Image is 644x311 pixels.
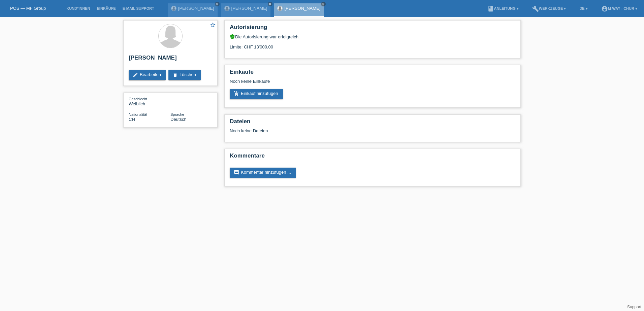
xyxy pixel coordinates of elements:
[230,39,515,49] div: Limite: CHF 13'000.00
[321,2,326,6] a: close
[170,112,184,116] span: Sprache
[230,34,515,39] div: Die Autorisierung war erfolgreich.
[172,72,178,77] i: delete
[230,89,283,99] a: add_shopping_cartEinkauf hinzufügen
[210,22,216,29] a: star_border
[63,6,93,10] a: Kund*innen
[576,6,591,10] a: DE ▾
[230,118,515,128] h2: Dateien
[133,72,138,77] i: edit
[129,96,170,106] div: Weiblich
[322,2,325,6] i: close
[487,5,494,12] i: book
[230,79,515,89] div: Noch keine Einkäufe
[129,55,212,65] h2: [PERSON_NAME]
[601,5,608,12] i: account_circle
[230,34,235,39] i: verified_user
[129,112,147,116] span: Nationalität
[529,6,570,10] a: buildWerkzeuge ▾
[230,168,296,178] a: commentKommentar hinzufügen ...
[598,6,641,10] a: account_circlem-way - Chur ▾
[119,6,158,10] a: E-Mail Support
[484,6,522,10] a: bookAnleitung ▾
[268,2,272,6] a: close
[532,5,539,12] i: build
[284,6,320,11] a: [PERSON_NAME]
[230,152,515,163] h2: Kommentare
[129,117,135,122] span: Schweiz
[168,70,201,80] a: deleteLöschen
[268,2,272,6] i: close
[627,305,641,309] a: Support
[216,2,219,6] i: close
[230,24,515,34] h2: Autorisierung
[10,6,46,11] a: POS — MF Group
[93,6,119,10] a: Einkäufe
[170,117,187,122] span: Deutsch
[230,69,515,79] h2: Einkäufe
[234,91,239,96] i: add_shopping_cart
[231,6,267,11] a: [PERSON_NAME]
[210,22,216,28] i: star_border
[234,170,239,175] i: comment
[129,97,147,101] span: Geschlecht
[230,128,436,133] div: Noch keine Dateien
[215,2,220,6] a: close
[178,6,214,11] a: [PERSON_NAME]
[129,70,166,80] a: editBearbeiten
